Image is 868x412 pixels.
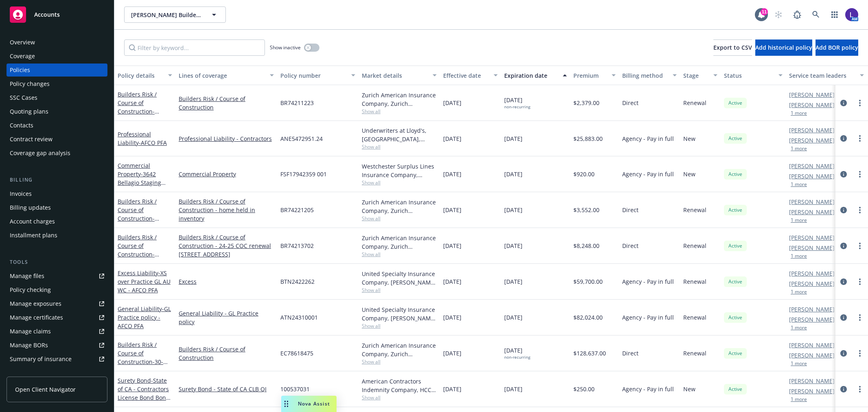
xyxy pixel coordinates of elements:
[7,77,107,90] a: Policy changes
[727,206,743,214] span: Active
[362,341,437,358] div: Zurich American Insurance Company, Zurich Insurance Group
[7,297,107,310] span: Manage exposures
[10,201,51,214] div: Billing updates
[362,377,437,394] div: American Contractors Indemnity Company, HCC Surety
[10,91,37,104] div: SSC Cases
[727,386,743,393] span: Active
[504,313,523,322] span: [DATE]
[359,66,440,85] button: Market details
[118,71,163,80] div: Policy details
[34,11,60,18] span: Accounts
[855,134,865,143] a: more
[118,197,169,231] a: Builders Risk / Course of Construction
[504,170,523,178] span: [DATE]
[10,229,57,242] div: Installment plans
[573,277,603,286] span: $59,700.00
[789,7,805,23] a: Report a Bug
[683,99,706,107] span: Renewal
[855,169,865,179] a: more
[10,77,50,90] div: Policy changes
[789,136,835,145] a: [PERSON_NAME]
[118,170,166,195] span: - 3642 Bellagio Staging equipment
[789,126,835,134] a: [PERSON_NAME]
[362,162,437,179] div: Westchester Surplus Lines Insurance Company, Chubb Group, Burns & [PERSON_NAME]
[7,133,107,146] a: Contract review
[270,44,301,51] span: Show inactive
[816,44,858,51] span: Add BOR policy
[280,71,346,80] div: Policy number
[7,3,107,26] a: Accounts
[443,170,461,178] span: [DATE]
[839,205,848,215] a: circleInformation
[727,242,743,250] span: Active
[683,170,695,178] span: New
[280,99,314,107] span: BR74211223
[179,134,274,143] a: Professional Liability - Contractors
[573,349,606,357] span: $128,637.00
[362,287,437,294] span: Show all
[713,44,752,51] span: Export to CSV
[845,8,858,21] img: photo
[443,206,461,214] span: [DATE]
[727,350,743,357] span: Active
[839,384,848,394] a: circleInformation
[761,8,768,15] div: 11
[362,215,437,222] span: Show all
[362,358,437,365] span: Show all
[10,147,70,160] div: Coverage gap analysis
[504,277,523,286] span: [DATE]
[7,339,107,352] a: Manage BORs
[791,361,807,366] button: 1 more
[10,50,35,63] div: Coverage
[10,325,51,338] div: Manage claims
[791,289,807,294] button: 1 more
[622,277,674,286] span: Agency - Pay in full
[573,206,599,214] span: $3,552.00
[280,134,323,143] span: ANE5472951.24
[175,66,277,85] button: Lines of coverage
[124,39,265,56] input: Filter by keyword...
[683,277,706,286] span: Renewal
[362,322,437,329] span: Show all
[789,101,835,109] a: [PERSON_NAME]
[15,385,76,394] span: Open Client Navigator
[622,170,674,178] span: Agency - Pay in full
[362,91,437,108] div: Zurich American Insurance Company, Zurich Insurance Group
[839,134,848,143] a: circleInformation
[622,313,674,322] span: Agency - Pay in full
[683,71,708,80] div: Stage
[7,258,107,266] div: Tools
[573,313,603,322] span: $82,024.00
[362,126,437,143] div: Underwriters at Lloyd's, [GEOGRAPHIC_DATA], [PERSON_NAME] of [GEOGRAPHIC_DATA], RT Specialty Insu...
[131,11,201,19] span: [PERSON_NAME] Builders LLC
[179,94,274,112] a: Builders Risk / Course of Construction
[839,241,848,251] a: circleInformation
[855,348,865,358] a: more
[680,66,721,85] button: Stage
[504,385,523,393] span: [DATE]
[683,313,706,322] span: Renewal
[10,119,33,132] div: Contacts
[791,397,807,402] button: 1 more
[786,66,867,85] button: Service team leaders
[789,71,855,80] div: Service team leaders
[855,277,865,287] a: more
[7,283,107,296] a: Policy checking
[118,305,171,330] a: General Liability
[808,7,824,23] a: Search
[855,313,865,322] a: more
[179,71,265,80] div: Lines of coverage
[118,269,171,294] span: - XS over Practice GL AU WC - AFCO PFA
[789,279,835,288] a: [PERSON_NAME]
[362,71,428,80] div: Market details
[362,143,437,150] span: Show all
[7,325,107,338] a: Manage claims
[791,325,807,330] button: 1 more
[362,234,437,251] div: Zurich American Insurance Company, Zurich Insurance Group
[443,241,461,250] span: [DATE]
[789,351,835,359] a: [PERSON_NAME]
[573,385,595,393] span: $250.00
[118,162,161,195] a: Commercial Property
[855,384,865,394] a: more
[443,349,461,357] span: [DATE]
